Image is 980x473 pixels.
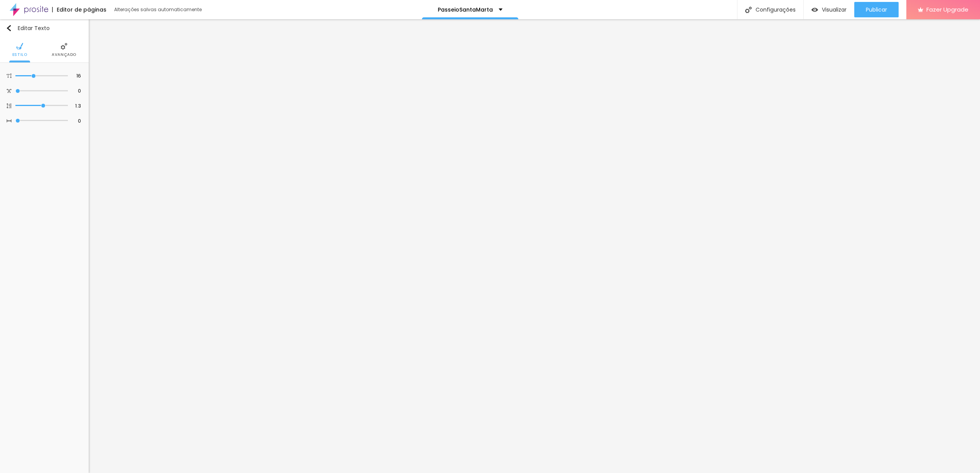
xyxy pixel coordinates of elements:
[811,7,818,13] img: view-1.svg
[866,7,887,13] span: Publicar
[61,43,67,50] img: Icone
[12,53,27,57] span: Estilo
[6,25,50,31] div: Editar Texto
[7,73,12,78] img: Icone
[822,7,847,13] span: Visualizar
[52,7,106,12] div: Editor de páginas
[7,103,12,108] img: Icone
[7,118,12,123] img: Icone
[854,2,899,17] button: Publicar
[89,19,980,473] iframe: Editor
[6,25,12,31] img: Icone
[926,6,968,13] span: Fazer Upgrade
[438,7,493,12] p: PasseioSantaMarta
[7,88,12,93] img: Icone
[804,2,854,17] button: Visualizar
[745,7,752,13] img: Icone
[16,43,23,50] img: Icone
[114,7,203,12] div: Alterações salvas automaticamente
[52,53,76,57] span: Avançado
